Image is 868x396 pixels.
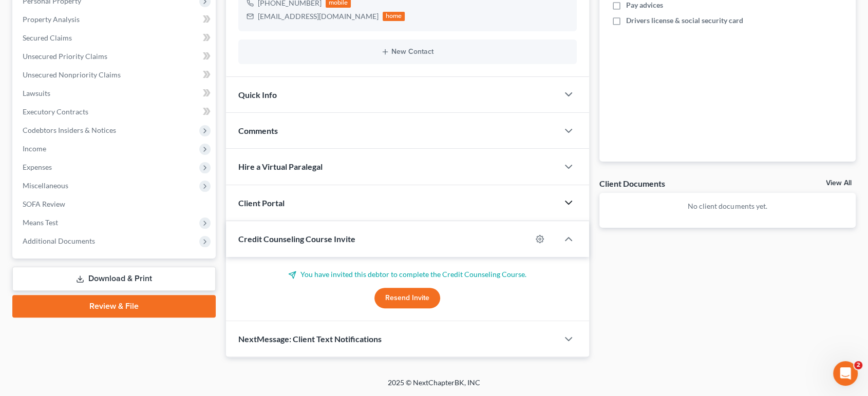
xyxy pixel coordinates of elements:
[14,195,216,213] a: SOFA Review
[23,89,50,97] span: Lawsuits
[23,236,95,245] span: Additional Documents
[23,218,58,227] span: Means Test
[141,378,727,396] div: 2025 © NextChapterBK, INC
[608,201,847,211] p: No client documents yet.
[374,288,440,308] button: Resend Invite
[14,47,216,66] a: Unsecured Priority Claims
[12,295,216,318] a: Review & File
[238,90,277,100] span: Quick Info
[14,29,216,47] a: Secured Claims
[599,178,665,189] div: Client Documents
[238,334,382,344] span: NextMessage: Client Text Notifications
[14,84,216,103] a: Lawsuits
[238,234,355,244] span: Credit Counseling Course Invite
[23,181,68,190] span: Miscellaneous
[854,361,862,369] span: 2
[23,200,65,208] span: SOFA Review
[23,70,121,79] span: Unsecured Nonpriority Claims
[23,33,72,42] span: Secured Claims
[238,198,285,208] span: Client Portal
[23,126,116,134] span: Codebtors Insiders & Notices
[258,11,379,22] div: [EMAIL_ADDRESS][DOMAIN_NAME]
[626,15,743,26] span: Drivers license & social security card
[23,15,80,24] span: Property Analysis
[23,107,88,116] span: Executory Contracts
[23,144,46,153] span: Income
[23,52,107,61] span: Unsecured Priority Claims
[14,66,216,84] a: Unsecured Nonpriority Claims
[238,162,323,171] span: Hire a Virtual Paralegal
[238,126,278,135] span: Comments
[14,10,216,29] a: Property Analysis
[383,12,405,21] div: home
[247,48,569,56] button: New Contact
[833,361,858,386] iframe: Intercom live chat
[23,163,52,171] span: Expenses
[238,269,577,280] p: You have invited this debtor to complete the Credit Counseling Course.
[12,267,216,291] a: Download & Print
[14,103,216,121] a: Executory Contracts
[826,180,852,187] a: View All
